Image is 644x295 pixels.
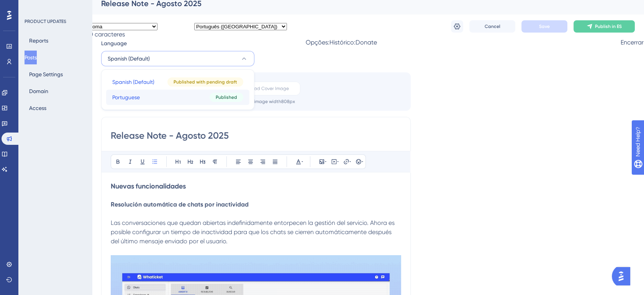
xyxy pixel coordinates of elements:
[244,85,289,92] span: Upload Cover Image
[106,90,249,105] button: PortuguesePublished
[539,23,550,29] span: Save
[574,20,635,33] button: Publish in ES
[111,129,401,142] input: Post Title
[25,34,53,48] button: Reports
[216,94,237,100] span: Published
[111,201,249,208] strong: Resolución automática de chats por inactividad
[25,51,37,64] button: Posts
[469,20,515,33] button: Cancel
[485,23,500,29] span: Cancel
[112,93,140,102] span: Portuguese
[174,79,237,85] span: Published with pending draft
[106,74,249,90] button: Spanish (Default)Published with pending draft
[612,265,635,288] iframe: UserGuiding AI Assistant Launcher
[101,39,127,48] span: Language
[521,20,567,33] button: Save
[25,101,51,115] button: Access
[108,54,150,63] span: Spanish (Default)
[229,98,295,105] div: Suggested image width 808 px
[111,219,396,245] span: Las conversaciones que quedan abiertas indefinidamente entorpecen la gestión del servicio. Ahora ...
[595,23,622,29] span: Publish in ES
[18,2,48,11] span: Need Help?
[111,182,186,190] strong: Nuevas funcionalidades
[25,67,67,81] button: Page Settings
[25,18,66,25] div: PRODUCT UPDATES
[112,77,154,87] span: Spanish (Default)
[101,51,254,66] button: Spanish (Default)
[25,84,53,98] button: Domain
